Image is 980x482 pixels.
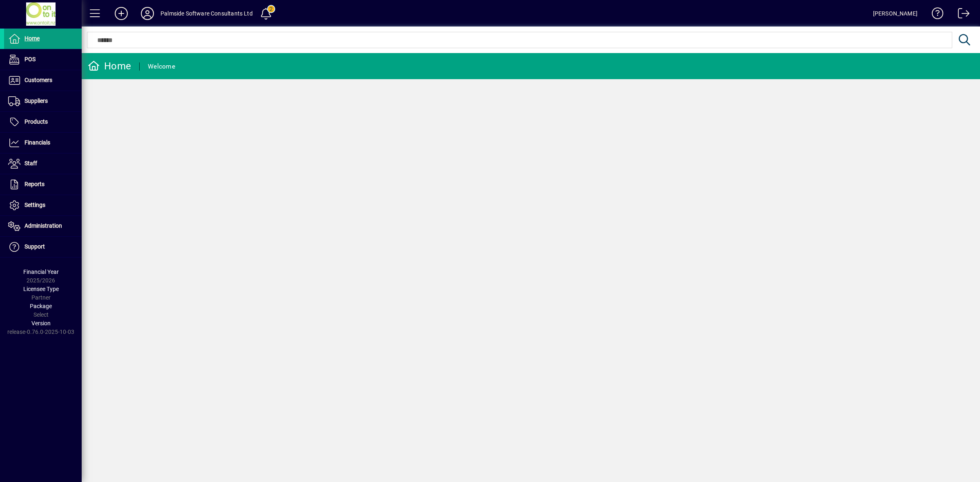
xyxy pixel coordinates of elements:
[30,303,52,309] span: Package
[24,222,62,229] span: Administration
[4,70,82,91] a: Customers
[31,320,51,327] span: Version
[134,6,160,21] button: Profile
[24,118,48,125] span: Products
[24,181,45,187] span: Reports
[873,7,918,20] div: [PERSON_NAME]
[4,174,82,195] a: Reports
[148,60,175,73] div: Welcome
[24,56,36,62] span: POS
[24,77,52,83] span: Customers
[926,2,944,28] a: Knowledge Base
[23,269,59,275] span: Financial Year
[160,7,253,20] div: Palmside Software Consultants Ltd
[108,6,134,21] button: Add
[4,49,82,70] a: POS
[4,112,82,132] a: Products
[4,195,82,215] a: Settings
[24,243,45,250] span: Support
[4,216,82,236] a: Administration
[4,91,82,111] a: Suppliers
[23,286,59,292] span: Licensee Type
[952,2,970,28] a: Logout
[4,133,82,153] a: Financials
[24,202,45,208] span: Settings
[88,60,131,73] div: Home
[24,160,37,167] span: Staff
[4,237,82,257] a: Support
[24,35,40,42] span: Home
[24,98,48,104] span: Suppliers
[24,139,50,146] span: Financials
[4,153,82,174] a: Staff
